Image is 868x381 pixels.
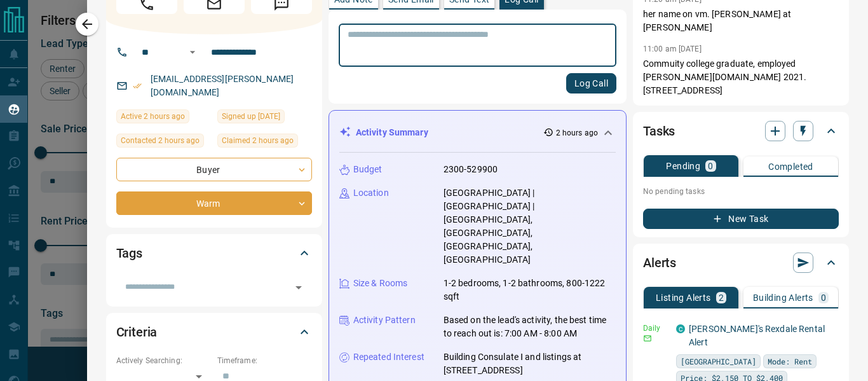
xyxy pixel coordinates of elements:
button: Open [185,45,200,60]
p: [GEOGRAPHIC_DATA] | [GEOGRAPHIC_DATA] | [GEOGRAPHIC_DATA], [GEOGRAPHIC_DATA], [GEOGRAPHIC_DATA], ... [444,186,616,267]
p: 2 hours ago [556,127,598,139]
button: Log Call [566,73,616,94]
div: Alerts [643,247,839,278]
div: Activity Summary2 hours ago [339,121,616,144]
button: Open [290,279,308,296]
p: 1-2 bedrooms, 1-2 bathrooms, 800-1222 sqft [444,277,616,303]
p: Building Consulate Ⅰ and listings at [STREET_ADDRESS] [444,350,616,377]
p: Commuity college graduate, employed [PERSON_NAME][DOMAIN_NAME] 2021. [STREET_ADDRESS] [643,57,839,97]
h2: Tasks [643,121,675,141]
span: [GEOGRAPHIC_DATA] [681,355,756,368]
p: Based on the lead's activity, the best time to reach out is: 7:00 AM - 8:00 AM [444,314,616,340]
span: Signed up [DATE] [222,110,280,123]
p: Size & Rooms [353,277,408,290]
svg: Email [643,334,652,343]
p: Repeated Interest [353,350,424,364]
div: Mon Aug 18 2025 [116,109,211,127]
p: Activity Summary [356,126,428,139]
p: Timeframe: [217,355,312,366]
span: Active 2 hours ago [121,110,185,123]
p: her name on vm. [PERSON_NAME] at [PERSON_NAME] [643,8,839,34]
p: 11:00 am [DATE] [643,45,702,53]
div: Mon Aug 18 2025 [217,134,312,151]
div: Mon Aug 18 2025 [116,134,211,151]
a: [EMAIL_ADDRESS][PERSON_NAME][DOMAIN_NAME] [151,74,294,97]
div: condos.ca [676,324,685,333]
p: 0 [708,162,713,170]
div: Tasks [643,116,839,146]
h2: Criteria [116,322,158,342]
p: Budget [353,163,383,176]
p: 2300-529900 [444,163,498,176]
div: Tue Jun 03 2025 [217,109,312,127]
p: Activity Pattern [353,314,416,327]
span: Contacted 2 hours ago [121,134,200,147]
div: Criteria [116,317,312,347]
p: Listing Alerts [656,293,711,302]
p: Location [353,186,389,200]
p: Building Alerts [753,293,813,302]
h2: Tags [116,243,142,263]
div: Warm [116,191,312,215]
svg: Email Verified [133,81,142,90]
button: New Task [643,209,839,229]
a: [PERSON_NAME]'s Rexdale Rental Alert [689,324,825,347]
h2: Alerts [643,253,676,273]
p: 2 [719,293,724,302]
p: Completed [768,162,813,171]
p: No pending tasks [643,182,839,201]
span: Mode: Rent [768,355,812,368]
span: Claimed 2 hours ago [222,134,294,147]
p: 0 [821,293,826,302]
p: Pending [666,162,700,170]
p: Daily [643,322,668,334]
div: Tags [116,238,312,268]
p: Actively Searching: [116,355,211,366]
div: Buyer [116,158,312,181]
